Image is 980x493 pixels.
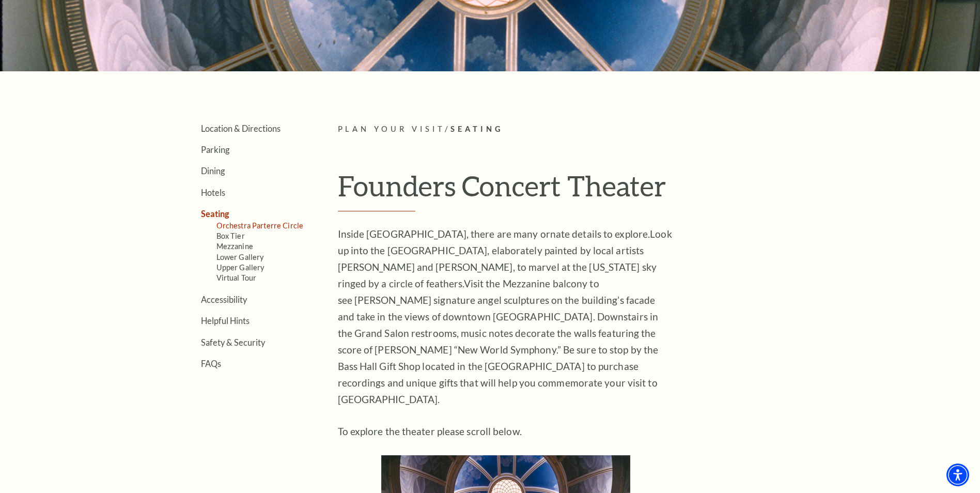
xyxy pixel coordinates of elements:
h1: Founders Concert Theater [338,169,811,211]
p: / [338,123,811,136]
a: FAQs [201,359,221,368]
span: Seating [450,125,504,133]
a: Seating [201,209,229,219]
a: Orchestra Parterre Circle [216,221,304,230]
a: Location & Directions [201,124,281,133]
a: Parking [201,145,229,155]
a: Virtual Tour [216,273,257,282]
a: Hotels [201,188,225,197]
div: Accessibility Menu [946,464,969,486]
a: Upper Gallery [216,263,265,272]
a: Box Tier [216,232,245,240]
p: To explore the theater please scroll below. [338,423,674,440]
a: Lower Gallery [216,253,264,261]
p: Inside [GEOGRAPHIC_DATA], there are many ornate details to explore. Visit the Mezzanine balcony t... [338,226,674,408]
a: Safety & Security [201,337,265,347]
a: Mezzanine [216,242,253,251]
span: Plan Your Visit [338,125,445,133]
a: Accessibility [201,295,247,304]
a: Helpful Hints [201,316,250,326]
a: Dining [201,166,225,176]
